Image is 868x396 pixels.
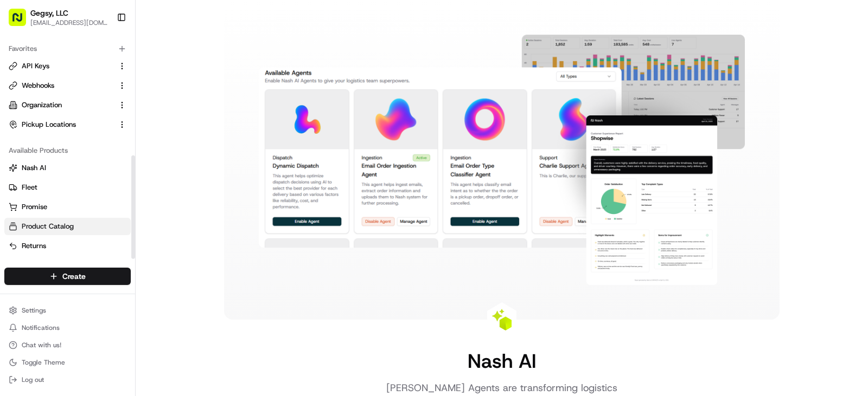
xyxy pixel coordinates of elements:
[22,81,54,90] span: Webhooks
[118,197,122,206] span: •
[4,77,131,94] button: Webhooks
[34,197,116,206] span: Wisdom [PERSON_NAME]
[124,197,146,206] span: [DATE]
[92,243,100,252] div: 💻
[22,168,30,177] img: 1736555255976-a54dd68f-1ca7-489b-9aae-adbdc363a1c4
[62,271,86,282] span: Create
[22,61,49,71] span: API Keys
[9,241,126,251] a: Returns
[30,18,108,27] button: [EMAIL_ADDRESS][DOMAIN_NAME]
[11,158,28,175] img: Asif Zaman Khan
[22,163,46,173] span: Nash AI
[30,8,68,18] button: Gegsy, LLC
[87,238,178,257] a: 💻API Documentation
[259,35,745,285] img: Landing Page Image
[28,70,195,81] input: Got a question? Start typing here...
[22,242,83,253] span: Knowledge Base
[9,163,126,173] a: Nash AI
[4,40,131,57] div: Favorites
[22,375,44,384] span: Log out
[11,141,73,150] div: Past conversations
[4,198,131,216] button: Promise
[491,309,513,330] img: Landing Page Icon
[22,183,37,192] span: Fleet
[11,43,197,61] p: Welcome 👋
[9,222,126,231] a: Product Catalog
[4,320,131,335] button: Notifications
[22,222,74,231] span: Product Catalog
[11,243,20,252] div: 📗
[168,139,197,152] button: See all
[103,242,174,253] span: API Documentation
[22,198,30,206] img: 1736555255976-a54dd68f-1ca7-489b-9aae-adbdc363a1c4
[4,355,131,370] button: Toggle Theme
[22,358,65,367] span: Toggle Theme
[90,168,94,177] span: •
[9,100,113,110] a: Organization
[4,4,112,30] button: Gegsy, LLC[EMAIL_ADDRESS][DOMAIN_NAME]
[11,11,33,33] img: Nash
[22,100,62,110] span: Organization
[76,268,131,277] a: Powered byPylon
[22,341,61,349] span: Chat with us!
[22,241,46,251] span: Returns
[9,183,126,192] a: Fleet
[9,61,113,71] a: API Keys
[4,116,131,133] button: Pickup Locations
[9,81,113,90] a: Webhooks
[4,96,131,114] button: Organization
[4,372,131,387] button: Log out
[4,179,131,196] button: Fleet
[22,120,76,129] span: Pickup Locations
[4,337,131,353] button: Chat with us!
[4,303,131,318] button: Settings
[96,168,118,177] span: [DATE]
[4,218,131,235] button: Product Catalog
[23,103,42,123] img: 4281594248423_2fcf9dad9f2a874258b8_72.png
[7,238,87,257] a: 📗Knowledge Base
[11,187,28,208] img: Wisdom Oko
[9,120,113,129] a: Pickup Locations
[4,237,131,255] button: Returns
[11,103,30,123] img: 1736555255976-a54dd68f-1ca7-489b-9aae-adbdc363a1c4
[22,323,60,332] span: Notifications
[4,142,131,159] div: Available Products
[34,168,88,177] span: [PERSON_NAME]
[4,159,131,177] button: Nash AI
[468,350,536,372] h1: Nash AI
[22,202,47,212] span: Promise
[4,268,131,285] button: Create
[4,57,131,75] button: API Keys
[22,306,46,315] span: Settings
[108,269,131,277] span: Pylon
[49,103,178,114] div: Start new chat
[9,202,126,212] a: Promise
[49,114,149,123] div: We're available if you need us!
[184,107,197,120] button: Start new chat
